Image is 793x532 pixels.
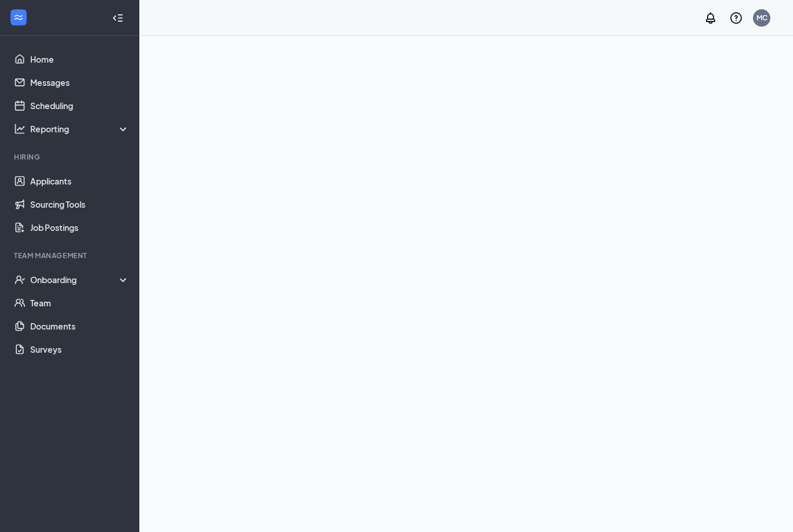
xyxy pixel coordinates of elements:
[30,193,129,216] a: Sourcing Tools
[756,13,767,23] div: MC
[30,314,129,338] a: Documents
[704,11,718,25] svg: Notifications
[30,48,129,71] a: Home
[14,274,26,285] svg: UserCheck
[30,169,129,193] a: Applicants
[14,152,127,162] div: Hiring
[30,71,129,94] a: Messages
[30,123,130,135] div: Reporting
[30,338,129,361] a: Surveys
[729,11,743,25] svg: QuestionInfo
[13,12,24,23] svg: WorkstreamLogo
[30,94,129,117] a: Scheduling
[14,123,26,135] svg: Analysis
[112,12,124,24] svg: Collapse
[30,274,130,285] div: Onboarding
[30,216,129,239] a: Job Postings
[30,291,129,314] a: Team
[14,251,127,260] div: Team Management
